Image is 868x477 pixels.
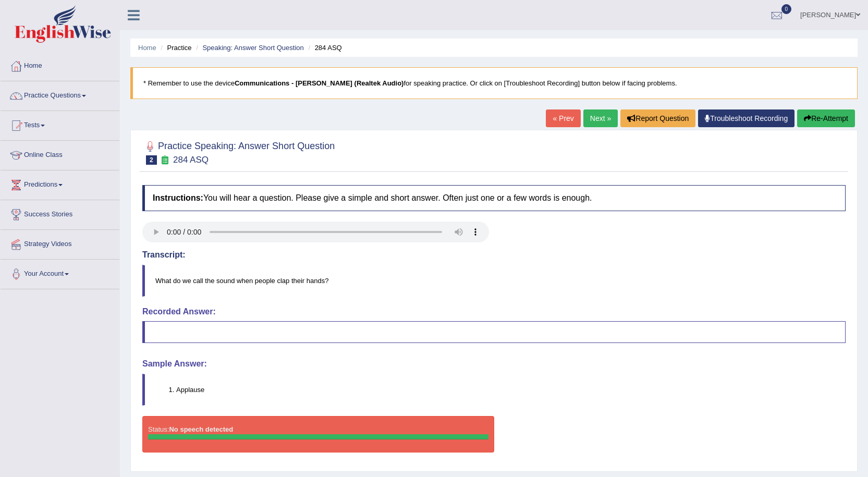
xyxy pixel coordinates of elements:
[142,139,335,165] h2: Practice Speaking: Answer Short Question
[142,416,494,452] div: Status:
[142,265,846,297] blockquote: What do we call the sound when people clap their hands?
[138,44,156,52] a: Home
[1,81,119,107] a: Practice Questions
[620,109,695,127] button: Report Question
[142,185,846,211] h4: You will hear a question. Please give a simple and short answer. Often just one or a few words is...
[142,250,846,260] h4: Transcript:
[202,44,303,52] a: Speaking: Answer Short Question
[546,109,580,127] a: « Prev
[158,43,191,53] li: Practice
[235,79,404,87] b: Communications - [PERSON_NAME] (Realtek Audio)
[173,155,209,165] small: 284 ASQ
[142,307,846,316] h4: Recorded Answer:
[1,170,119,197] a: Predictions
[146,155,157,165] span: 2
[1,230,119,256] a: Strategy Videos
[130,67,858,99] blockquote: * Remember to use the device for speaking practice. Or click on [Troubleshoot Recording] button b...
[160,155,170,165] small: Exam occurring question
[583,109,618,127] a: Next »
[1,111,119,137] a: Tests
[1,141,119,167] a: Online Class
[1,52,119,78] a: Home
[781,4,792,14] span: 0
[797,109,855,127] button: Re-Attempt
[305,43,341,53] li: 284 ASQ
[142,359,846,369] h4: Sample Answer:
[153,193,203,202] b: Instructions:
[1,200,119,226] a: Success Stories
[176,385,845,395] li: Applause
[169,425,233,433] strong: No speech detected
[1,260,119,286] a: Your Account
[698,109,794,127] a: Troubleshoot Recording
